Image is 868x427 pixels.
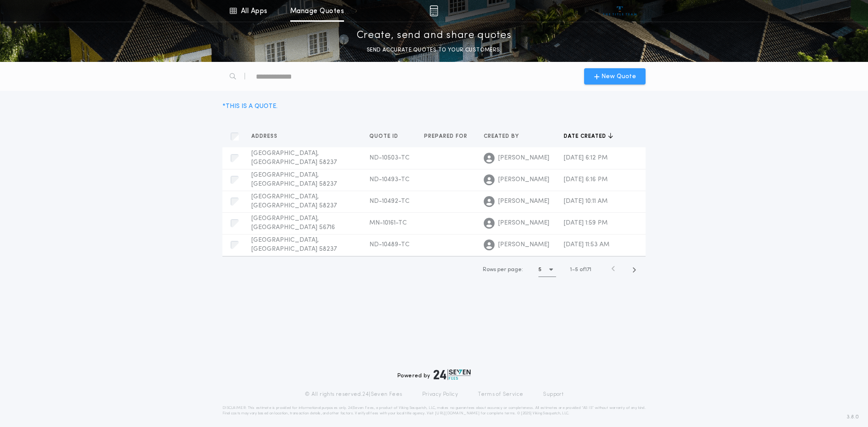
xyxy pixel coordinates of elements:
[564,132,613,141] button: Date created
[369,132,405,141] button: Quote ID
[575,267,578,272] span: 5
[478,391,523,398] a: Terms of Service
[369,241,410,248] span: ND-10489-TC
[369,176,410,183] span: ND-10493-TC
[251,133,279,140] span: Address
[498,219,549,228] span: [PERSON_NAME]
[434,369,471,380] img: logo
[422,391,458,398] a: Privacy Policy
[251,150,337,166] span: [GEOGRAPHIC_DATA], [GEOGRAPHIC_DATA] 58237
[564,198,608,205] span: [DATE] 10:11 AM
[367,46,501,55] p: SEND ACCURATE QUOTES TO YOUR CUSTOMERS.
[603,6,637,15] img: vs-icon
[498,240,549,249] span: [PERSON_NAME]
[584,68,646,84] button: New Quote
[369,198,410,205] span: ND-10492-TC
[570,267,572,272] span: 1
[424,133,469,140] span: Prepared for
[580,266,591,274] span: of 171
[222,405,646,416] p: DISCLAIMER: This estimate is provided for informational purposes only. 24|Seven Fees, a product o...
[435,412,480,415] a: [URL][DOMAIN_NAME]
[397,369,471,380] div: Powered by
[357,28,512,43] p: Create, send and share quotes
[538,263,556,277] button: 5
[251,172,337,188] span: [GEOGRAPHIC_DATA], [GEOGRAPHIC_DATA] 58237
[222,102,278,111] div: * THIS IS A QUOTE.
[538,265,542,274] h1: 5
[847,413,859,421] span: 3.8.0
[564,176,608,183] span: [DATE] 6:16 PM
[369,220,407,226] span: MN-10161-TC
[498,154,549,163] span: [PERSON_NAME]
[484,133,521,140] span: Created by
[483,267,523,272] span: Rows per page:
[251,237,337,253] span: [GEOGRAPHIC_DATA], [GEOGRAPHIC_DATA] 58237
[251,193,337,209] span: [GEOGRAPHIC_DATA], [GEOGRAPHIC_DATA] 58237
[484,132,526,141] button: Created by
[543,391,563,398] a: Support
[564,133,608,140] span: Date created
[564,155,608,161] span: [DATE] 6:12 PM
[305,391,402,398] p: © All rights reserved. 24|Seven Fees
[251,132,284,141] button: Address
[251,215,335,231] span: [GEOGRAPHIC_DATA], [GEOGRAPHIC_DATA] 56716
[564,241,609,248] span: [DATE] 11:53 AM
[369,133,400,140] span: Quote ID
[498,175,549,184] span: [PERSON_NAME]
[429,5,438,16] img: img
[498,197,549,206] span: [PERSON_NAME]
[601,72,636,81] span: New Quote
[369,155,410,161] span: ND-10503-TC
[564,220,608,226] span: [DATE] 1:59 PM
